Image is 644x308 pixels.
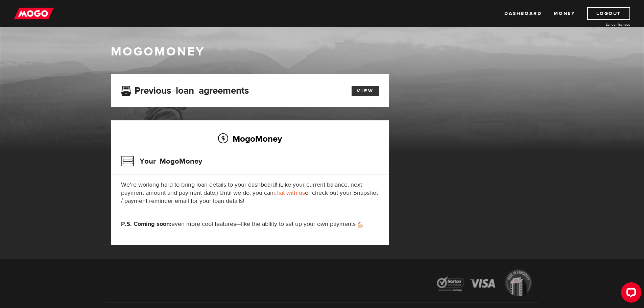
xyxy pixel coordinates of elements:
[616,280,644,308] iframe: LiveChat chat widget
[358,222,363,228] img: strong arm emoji
[121,132,379,146] h2: MogoMoney
[352,86,379,96] a: View
[579,22,630,27] a: Lender licences
[273,189,305,197] a: chat with us
[554,7,575,20] a: Money
[111,45,533,59] h1: MogoMoney
[121,85,249,94] h3: Previous loan agreements
[587,7,630,20] a: Logout
[14,7,54,20] img: mogo_logo-11ee424be714fa7cbb0f0f49df9e16ec.png
[121,220,171,228] strong: P.S. Coming soon:
[430,264,539,303] img: legal-icons-92a2ffecb4d32d839781d1b4e4802d7b.png
[121,152,202,170] h3: Your MogoMoney
[121,181,379,205] p: We're working hard to bring loan details to your dashboard! (Like your current balance, next paym...
[504,7,542,20] a: Dashboard
[121,220,379,228] p: even more cool features—like the ability to set up your own payments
